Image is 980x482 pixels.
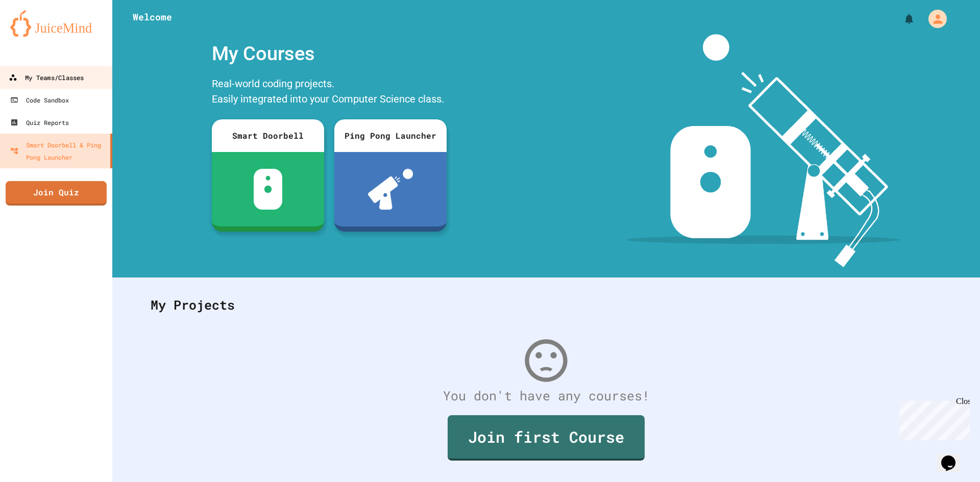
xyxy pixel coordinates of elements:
div: Ping Pong Launcher [334,119,447,152]
a: Join first Course [448,415,645,461]
div: My Projects [140,285,952,325]
img: banner-image-my-projects.png [626,34,900,267]
div: Smart Doorbell [212,119,324,152]
div: Smart Doorbell & Ping Pong Launcher [10,139,106,163]
div: My Account [918,7,949,31]
iframe: chat widget [895,397,970,440]
div: You don't have any courses! [140,386,952,405]
div: My Courses [207,34,452,73]
img: logo-orange.svg [10,10,102,37]
div: Quiz Reports [10,116,69,129]
a: Join Quiz [6,181,107,206]
div: Real-world coding projects. Easily integrated into your Computer Science class. [207,73,452,112]
div: My Notifications [884,10,918,28]
img: ppl-with-ball.png [368,169,413,210]
div: My Teams/Classes [9,71,84,84]
div: Chat with us now!Close [4,4,70,65]
div: Code Sandbox [10,94,69,106]
img: sdb-white.svg [254,169,283,210]
iframe: chat widget [937,441,970,472]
